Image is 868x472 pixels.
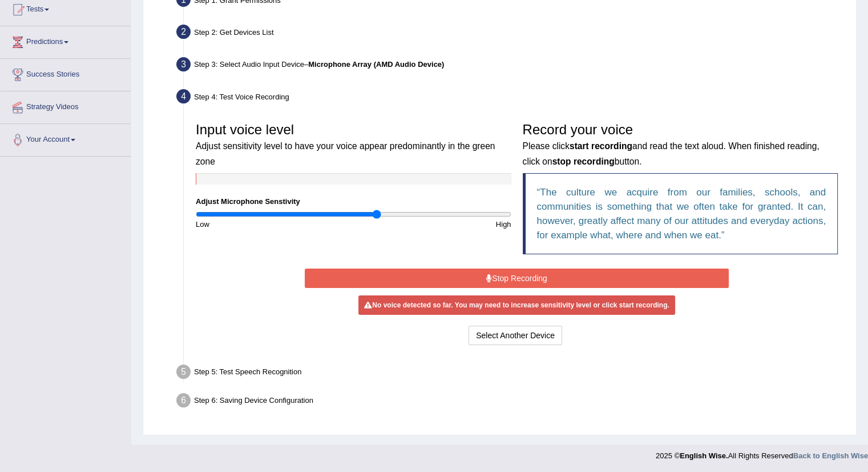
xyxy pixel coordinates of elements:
div: Step 2: Get Devices List [171,21,851,46]
label: Adjust Microphone Senstivity [196,196,300,207]
h3: Record your voice [523,122,838,167]
b: stop recording [552,157,615,166]
div: Step 3: Select Audio Input Device [171,54,851,79]
b: start recording [570,141,632,151]
b: Microphone Array (AMD Audio Device) [308,60,444,69]
a: Your Account [1,124,131,153]
div: Step 6: Saving Device Configuration [171,390,851,415]
button: Stop Recording [305,269,729,288]
h3: Input voice level [196,122,511,167]
button: Select Another Device [469,326,562,345]
a: Predictions [1,26,131,55]
div: No voice detected so far. You may need to increase sensitivity level or click start recording. [358,295,675,315]
a: Success Stories [1,59,131,87]
a: Strategy Videos [1,91,131,120]
div: 2025 © All Rights Reserved [656,445,868,461]
small: Please click and read the text aloud. When finished reading, click on button. [523,141,819,166]
a: Back to English Wise [793,451,868,460]
div: High [353,219,516,230]
q: The culture we acquire from our families, schools, and communities is something that we often tak... [537,187,826,241]
strong: English Wise. [680,451,728,460]
span: – [304,60,444,69]
small: Adjust sensitivity level to have your voice appear predominantly in the green zone [196,141,495,166]
div: Low [190,219,353,230]
div: Step 5: Test Speech Recognition [171,361,851,386]
div: Step 4: Test Voice Recording [171,86,851,111]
